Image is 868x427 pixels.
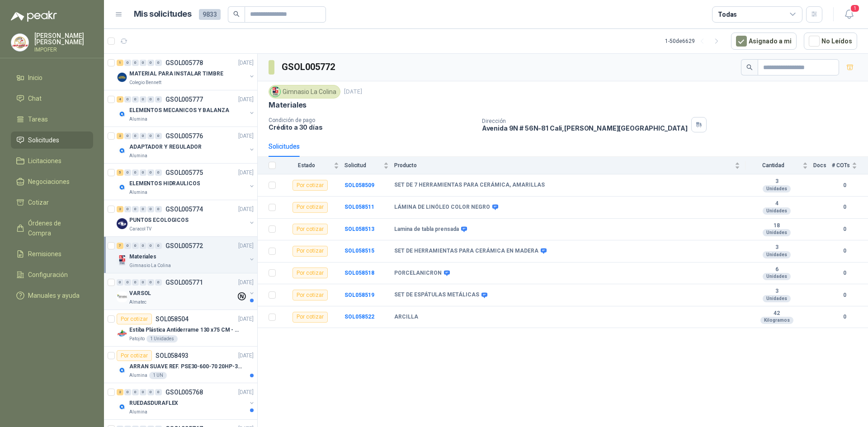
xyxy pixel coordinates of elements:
a: Licitaciones [11,152,93,169]
div: 0 [155,389,162,395]
b: 0 [832,181,857,190]
a: Órdenes de Compra [11,215,93,242]
div: Unidades [763,229,791,236]
h1: Mis solicitudes [134,8,192,21]
b: 0 [832,269,857,277]
div: 0 [132,243,139,249]
div: Todas [718,9,737,19]
p: Alumina [129,372,147,379]
a: Por cotizarSOL058493[DATE] Company LogoARRAN SUAVE REF. PSE30-600-70 20HP-30AAlumina1 UN [104,347,257,383]
img: Company Logo [117,182,127,192]
div: Por cotizar [117,350,152,361]
th: Cantidad [745,157,813,174]
a: SOL058513 [344,226,374,232]
img: Company Logo [117,145,127,156]
p: ELEMENTOS HIDRAULICOS [129,179,200,188]
div: 2 [117,206,123,212]
div: 0 [124,279,131,286]
span: search [233,11,240,17]
div: 0 [132,169,139,176]
div: 0 [155,279,162,286]
p: ARRAN SUAVE REF. PSE30-600-70 20HP-30A [129,362,242,371]
b: 0 [832,313,857,321]
div: 0 [140,133,146,139]
span: Cantidad [745,162,801,169]
b: PORCELANICRON [394,270,442,277]
p: Dirección [482,118,688,124]
a: Cotizar [11,194,93,211]
p: [DATE] [238,132,254,141]
a: 2 0 0 0 0 0 GSOL005768[DATE] Company LogoRUEDASDURAFLEXAlumina [117,387,255,416]
img: Company Logo [117,72,127,83]
div: 0 [124,60,131,66]
b: 4 [745,200,808,207]
p: Avenida 9N # 56N-81 Cali , [PERSON_NAME][GEOGRAPHIC_DATA] [482,124,688,132]
span: Estado [281,162,332,169]
a: 2 0 0 0 0 0 GSOL005774[DATE] Company LogoPUNTOS ECOLOGICOSCaracol TV [117,204,255,233]
p: ELEMENTOS MECANICOS Y BALANZA [129,106,229,115]
a: 5 0 0 0 0 0 GSOL005775[DATE] Company LogoELEMENTOS HIDRAULICOSAlumina [117,167,255,196]
a: 2 0 0 0 0 0 GSOL005776[DATE] Company LogoADAPTADOR Y REGULADORAlumina [117,131,255,160]
th: Estado [281,157,344,174]
a: SOL058511 [344,204,374,210]
div: 0 [140,389,146,395]
div: 0 [140,206,146,212]
a: Tareas [11,111,93,128]
p: [DATE] [238,352,254,360]
div: Por cotizar [292,246,328,257]
div: 0 [132,206,139,212]
p: MATERIAL PARA INSTALAR TIMBRE [129,70,223,78]
div: Solicitudes [269,141,300,151]
p: [DATE] [238,278,254,287]
a: SOL058522 [344,314,374,320]
p: [PERSON_NAME] [PERSON_NAME] [34,33,93,45]
div: 0 [132,279,139,286]
span: 1 [850,4,860,13]
b: 3 [745,288,808,295]
div: 0 [155,206,162,212]
p: GSOL005776 [165,133,203,139]
div: 2 [117,389,123,395]
span: Licitaciones [28,156,61,166]
div: 0 [147,389,154,395]
button: No Leídos [804,33,857,50]
div: 0 [147,60,154,66]
p: [DATE] [238,242,254,250]
b: 0 [832,225,857,234]
p: Crédito a 30 días [269,123,475,131]
span: Remisiones [28,249,61,259]
b: SET DE ESPÁTULAS METÁLICAS [394,291,479,299]
div: 0 [155,60,162,66]
button: 1 [841,6,857,23]
span: Tareas [28,114,48,124]
b: 0 [832,203,857,211]
img: Company Logo [117,218,127,229]
div: 2 [117,133,123,139]
div: Unidades [763,295,791,302]
div: 0 [124,389,131,395]
a: 4 0 0 0 0 0 GSOL005777[DATE] Company LogoELEMENTOS MECANICOS Y BALANZAAlumina [117,94,255,123]
a: Remisiones [11,245,93,263]
div: 1 UN [149,372,167,379]
span: Solicitud [344,162,382,169]
p: SOL058493 [156,352,189,359]
a: Configuración [11,266,93,283]
a: SOL058515 [344,248,374,254]
img: Company Logo [117,291,127,302]
div: 0 [132,133,139,139]
div: 0 [124,243,131,249]
a: 7 0 0 0 0 0 GSOL005772[DATE] Company LogoMaterialesGimnasio La Colina [117,240,255,269]
div: 0 [140,96,146,103]
a: Solicitudes [11,131,93,149]
div: 0 [155,169,162,176]
b: Lamina de tabla prensada [394,226,459,233]
div: Unidades [763,251,791,258]
b: 6 [745,266,808,273]
b: 18 [745,222,808,230]
b: SOL058518 [344,270,374,276]
p: RUEDASDURAFLEX [129,399,178,408]
p: IMPOFER [34,47,93,52]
